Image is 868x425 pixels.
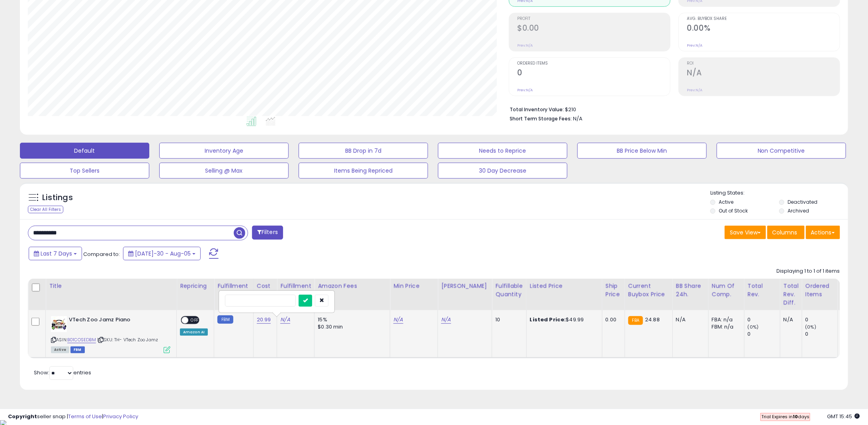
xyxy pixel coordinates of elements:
b: Listed Price: [530,316,566,323]
div: 0 [805,331,838,338]
div: FBA: n/a [712,316,738,323]
small: Prev: N/A [518,88,533,92]
button: Actions [806,226,840,239]
span: [DATE]-30 - Aug-05 [135,250,191,258]
span: Profit [518,17,670,21]
label: Deactivated [788,199,817,205]
div: Num of Comp. [712,282,741,299]
small: FBA [628,316,643,325]
a: N/A [280,316,290,324]
button: BB Drop in 7d [299,143,428,159]
div: $49.99 [530,316,596,323]
span: All listings currently available for purchase on Amazon [51,346,69,353]
div: 0 [748,316,780,323]
div: Cost [257,282,274,290]
button: Columns [767,226,805,239]
span: Avg. Buybox Share [687,17,840,21]
button: Filters [252,226,283,240]
h2: 0 [518,68,670,79]
a: B01COSEDBM [67,336,96,343]
div: Min Price [393,282,434,290]
button: Default [20,143,149,159]
div: 10 [495,316,520,323]
div: N/A [676,316,702,323]
button: Selling @ Max [159,163,289,179]
span: Trial Expires in days [761,413,809,420]
div: Current Buybox Price [628,282,669,299]
div: Clear All Filters [28,206,63,213]
label: Out of Stock [719,207,748,214]
a: 20.99 [257,316,271,324]
span: FBM [70,346,85,353]
button: BB Price Below Min [577,143,707,159]
small: (0%) [805,324,817,330]
span: ROI [687,61,840,66]
img: 51eAJM8j6xL._SL40_.jpg [51,316,67,332]
button: Inventory Age [159,143,289,159]
span: N/A [573,115,583,122]
div: Fulfillment Cost [280,282,311,299]
small: Prev: N/A [518,43,533,48]
a: N/A [393,316,403,324]
span: 2025-08-13 15:45 GMT [827,413,860,420]
button: Last 7 Days [29,247,82,260]
span: | SKU: TH- VTech Zoo Jamz [97,336,158,343]
button: Non Competitive [717,143,846,159]
span: Ordered Items [518,61,670,66]
button: 30 Day Decrease [438,163,567,179]
div: Fulfillable Quantity [495,282,523,299]
label: Active [719,199,734,205]
div: seller snap | | [8,413,138,421]
button: Items Being Repriced [299,163,428,179]
div: FBM: n/a [712,323,738,331]
span: 24.88 [645,316,660,323]
h2: 0.00% [687,24,840,34]
div: $0.30 min [318,323,384,331]
b: Total Inventory Value: [510,106,564,113]
span: Columns [772,228,798,236]
span: Compared to: [83,250,120,258]
h2: $0.00 [518,24,670,34]
div: 0.00 [606,316,619,323]
small: FBM [217,315,233,324]
h5: Listings [42,192,73,203]
li: $210 [510,104,835,114]
p: Listing States: [710,189,848,197]
div: Amazon AI [180,329,208,336]
strong: Copyright [8,413,37,420]
a: Privacy Policy [103,413,138,420]
small: Prev: N/A [687,88,703,92]
div: 15% [318,316,384,323]
div: 0 [805,316,838,323]
div: N/A [784,316,796,323]
button: Top Sellers [20,163,149,179]
h2: N/A [687,68,840,79]
div: Amazon Fees [318,282,387,290]
div: Ship Price [606,282,622,299]
div: Repricing [180,282,211,290]
button: Save View [725,226,766,239]
span: OFF [188,317,201,324]
div: Ordered Items [805,282,835,299]
span: Last 7 Days [41,250,72,258]
small: Prev: N/A [687,43,703,48]
div: Total Rev. Diff. [784,282,799,307]
div: BB Share 24h. [676,282,705,299]
b: VTech Zoo Jamz Piano [69,316,166,326]
button: Needs to Reprice [438,143,567,159]
div: Title [49,282,173,290]
label: Archived [788,207,809,214]
div: Total Rev. [748,282,777,299]
div: Listed Price [530,282,599,290]
b: 10 [793,413,798,420]
a: N/A [441,316,451,324]
div: 0 [748,331,780,338]
a: Terms of Use [68,413,102,420]
div: ASIN: [51,316,170,352]
div: Fulfillment [217,282,250,290]
small: (0%) [748,324,759,330]
b: Short Term Storage Fees: [510,115,572,122]
div: Displaying 1 to 1 of 1 items [777,268,840,275]
div: [PERSON_NAME] [441,282,489,290]
span: Show: entries [34,369,91,376]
